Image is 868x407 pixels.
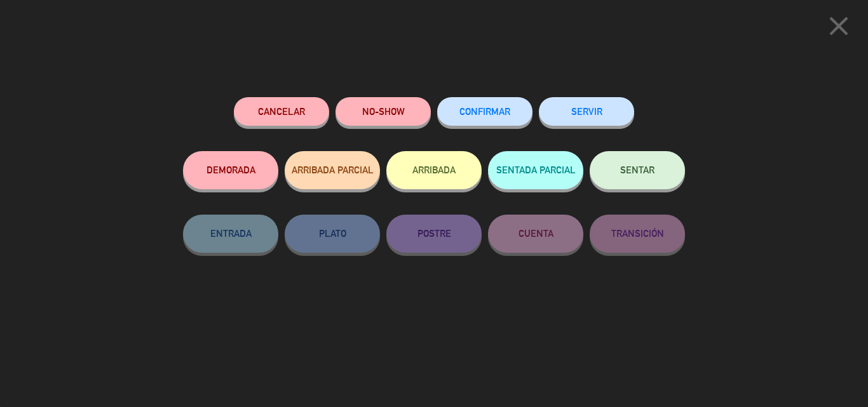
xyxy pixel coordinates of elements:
[386,151,482,189] button: ARRIBADA
[285,151,380,189] button: ARRIBADA PARCIAL
[386,215,482,253] button: POSTRE
[590,151,685,189] button: SENTAR
[336,97,431,126] button: NO-SHOW
[488,215,583,253] button: CUENTA
[285,215,380,253] button: PLATO
[539,97,634,126] button: SERVIR
[183,151,278,189] button: DEMORADA
[234,97,329,126] button: Cancelar
[459,106,510,117] span: CONFIRMAR
[488,151,583,189] button: SENTADA PARCIAL
[590,215,685,253] button: TRANSICIÓN
[620,164,654,175] span: SENTAR
[823,10,855,42] i: close
[292,164,374,175] span: ARRIBADA PARCIAL
[437,97,532,126] button: CONFIRMAR
[183,215,278,253] button: ENTRADA
[819,10,858,47] button: close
